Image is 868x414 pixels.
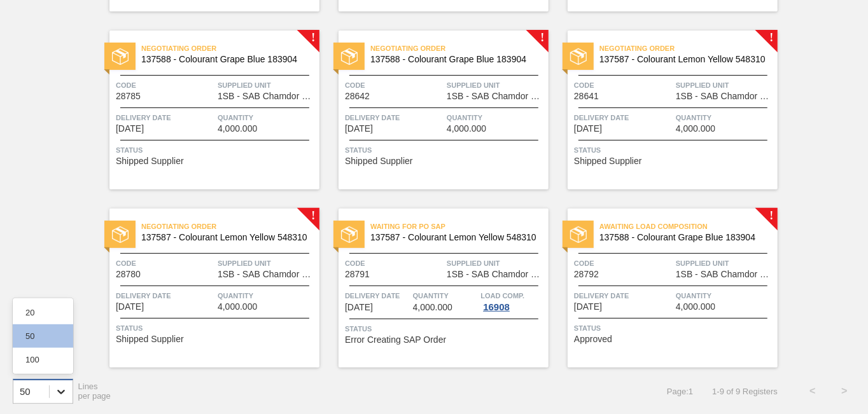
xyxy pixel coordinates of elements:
span: Negotiating Order [370,42,549,55]
span: Supplied Unit [447,79,545,92]
span: 28785 [116,92,141,101]
span: Delivery Date [574,111,673,124]
span: 1SB - SAB Chamdor Brewery [218,92,316,101]
img: status [341,226,358,243]
div: 50 [20,386,31,397]
span: 137587 - Colourant Lemon Yellow 548310 [370,233,538,242]
span: 4,000.000 [676,124,715,134]
span: Approved [574,335,612,344]
span: 4,000.000 [218,124,257,134]
span: 1 - 9 of 9 Registers [712,387,778,396]
a: !statusNegotiating Order137588 - Colourant Grape Blue 183904Code28785Supplied Unit1SB - SAB Chamd... [90,31,319,190]
span: 09/11/2025 [116,302,144,312]
span: Awaiting Load Composition [599,220,778,233]
span: Status [345,322,545,335]
span: 4,000.000 [413,303,452,312]
span: 1SB - SAB Chamdor Brewery [218,270,316,279]
a: !statusNegotiating Order137587 - Colourant Lemon Yellow 548310Code28780Supplied Unit1SB - SAB Cha... [90,209,319,368]
span: 28642 [345,92,370,101]
a: !statusNegotiating Order137588 - Colourant Grape Blue 183904Code28642Supplied Unit1SB - SAB Chamd... [319,31,549,190]
span: Delivery Date [345,289,410,302]
span: 09/11/2025 [116,124,144,134]
span: 137588 - Colourant Grape Blue 183904 [599,233,767,242]
span: Lines per page [78,382,111,401]
span: 1SB - SAB Chamdor Brewery [676,92,774,101]
span: 4,000.000 [447,124,486,134]
span: Error Creating SAP Order [345,335,446,345]
a: Load Comp.16908 [480,289,545,312]
span: Quantity [676,289,774,302]
span: 1SB - SAB Chamdor Brewery [447,92,545,101]
span: 1SB - SAB Chamdor Brewery [447,270,545,279]
span: Quantity [447,111,545,124]
span: 28792 [574,270,599,279]
span: Supplied Unit [218,257,316,270]
span: Quantity [218,289,316,302]
span: Supplied Unit [676,79,774,92]
span: Code [574,79,673,92]
span: 137587 - Colourant Lemon Yellow 548310 [141,233,309,242]
img: status [112,226,129,243]
span: Delivery Date [116,289,214,302]
span: 137588 - Colourant Grape Blue 183904 [141,55,309,64]
span: Delivery Date [116,111,214,124]
img: status [341,48,358,65]
button: > [829,375,860,407]
span: Quantity [676,111,774,124]
span: Code [574,257,673,270]
span: Status [345,144,545,156]
span: Shipped Supplier [116,156,184,166]
img: status [570,48,587,65]
span: Load Comp. [480,289,524,302]
span: 09/15/2025 [345,303,373,312]
div: 16908 [480,302,512,312]
img: status [112,48,129,65]
span: 28791 [345,270,370,279]
span: Negotiating Order [141,42,319,55]
div: 100 [13,348,73,371]
span: Delivery Date [574,289,673,302]
span: 09/15/2025 [574,302,602,312]
span: 28641 [574,92,599,101]
a: !statusAwaiting Load Composition137588 - Colourant Grape Blue 183904Code28792Supplied Unit1SB - S... [549,209,778,368]
span: Status [574,144,774,156]
span: 28780 [116,270,141,279]
button: < [797,375,829,407]
img: status [570,226,587,243]
span: Supplied Unit [218,79,316,92]
span: Shipped Supplier [116,335,184,344]
span: Status [116,144,316,156]
span: 4,000.000 [218,302,257,312]
span: Code [116,79,214,92]
span: Delivery Date [345,111,444,124]
span: Code [116,257,214,270]
span: Waiting for PO SAP [370,220,549,233]
span: Code [345,79,444,92]
span: Page : 1 [667,387,693,396]
span: 09/11/2025 [345,124,373,134]
span: Negotiating Order [141,220,319,233]
div: 50 [13,324,73,348]
span: Status [574,322,774,335]
a: statusWaiting for PO SAP137587 - Colourant Lemon Yellow 548310Code28791Supplied Unit1SB - SAB Cha... [319,209,549,368]
span: Code [345,257,444,270]
span: Negotiating Order [599,42,778,55]
span: 1SB - SAB Chamdor Brewery [676,270,774,279]
span: Shipped Supplier [345,156,413,166]
span: Quantity [413,289,478,302]
span: 137587 - Colourant Lemon Yellow 548310 [599,55,767,64]
span: Supplied Unit [447,257,545,270]
span: 4,000.000 [676,302,715,312]
div: 20 [13,301,73,324]
span: Shipped Supplier [574,156,642,166]
span: 137588 - Colourant Grape Blue 183904 [370,55,538,64]
span: Supplied Unit [676,257,774,270]
span: Quantity [218,111,316,124]
span: 09/11/2025 [574,124,602,134]
a: !statusNegotiating Order137587 - Colourant Lemon Yellow 548310Code28641Supplied Unit1SB - SAB Cha... [549,31,778,190]
span: Status [116,322,316,335]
